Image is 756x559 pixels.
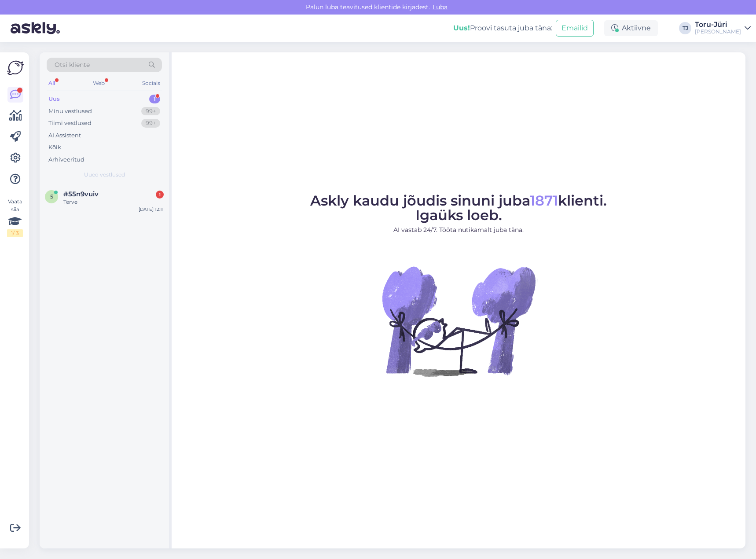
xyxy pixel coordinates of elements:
b: Uus! [453,24,470,32]
div: Tiimi vestlused [48,119,92,128]
div: Arhiveeritud [48,155,84,164]
div: Vaata siia [7,198,23,237]
div: 99+ [141,107,160,116]
span: Otsi kliente [55,60,90,70]
a: Toru-Jüri[PERSON_NAME] [695,21,751,35]
div: Minu vestlused [48,107,92,116]
div: Uus [48,95,60,103]
div: Terve [63,198,164,206]
div: [PERSON_NAME] [695,28,741,35]
div: Aktiivne [604,20,658,36]
div: AI Assistent [48,131,81,140]
img: Askly Logo [7,59,24,76]
div: Web [91,77,106,89]
img: No Chat active [379,242,538,400]
div: Socials [140,77,162,89]
p: AI vastab 24/7. Tööta nutikamalt juba täna. [310,225,607,235]
button: Emailid [556,20,594,37]
div: 1 [149,95,160,103]
span: Uued vestlused [84,171,125,179]
span: #55n9vuiv [63,190,99,198]
div: Kõik [48,143,61,152]
div: 1 / 3 [7,229,23,237]
div: 99+ [141,119,160,128]
div: Toru-Jüri [695,21,741,28]
div: Proovi tasuta juba täna: [453,23,552,33]
div: TJ [679,22,691,34]
div: 1 [156,191,164,199]
span: Askly kaudu jõudis sinuni juba klienti. Igaüks loeb. [310,192,607,224]
span: 1871 [530,192,558,209]
div: All [47,77,57,89]
div: [DATE] 12:11 [139,206,164,213]
span: Luba [430,3,450,11]
span: 5 [50,193,53,200]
